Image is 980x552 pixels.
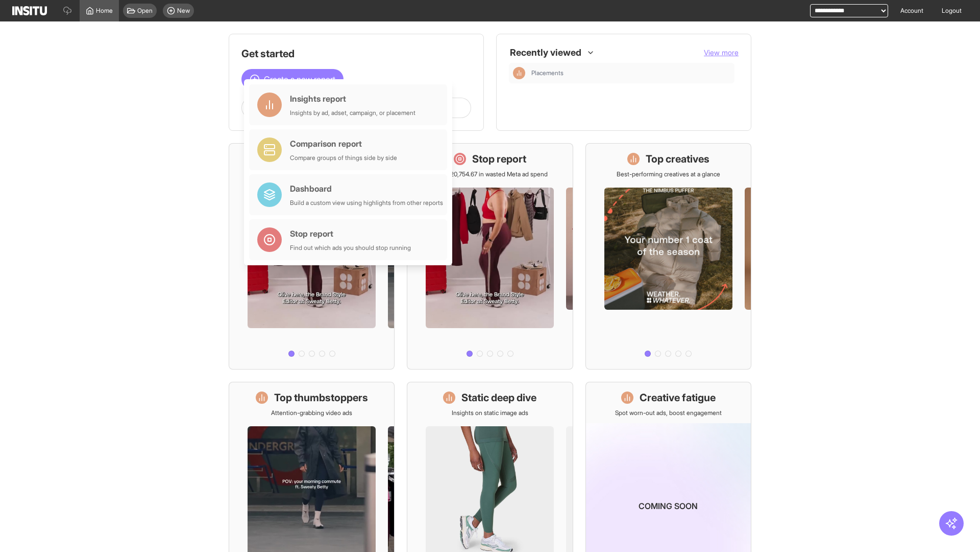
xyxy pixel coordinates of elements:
[290,227,411,240] div: Stop report
[513,67,525,79] div: Insights
[472,152,526,166] h1: Stop report
[274,390,368,405] h1: Top thumbstoppers
[531,69,563,77] span: Placements
[12,6,47,15] img: Logo
[290,244,411,252] div: Find out which ads you should stop running
[704,48,739,57] span: View more
[646,152,709,166] h1: Top creatives
[704,48,739,58] button: View more
[290,137,397,150] div: Comparison report
[452,409,528,417] p: Insights on static image ads
[461,390,536,405] h1: Static deep dive
[96,7,113,15] span: Home
[264,73,335,85] span: Create a new report
[241,69,344,89] button: Create a new report
[585,143,751,370] a: Top creativesBest-performing creatives at a glance
[290,182,443,195] div: Dashboard
[617,170,720,178] p: Best-performing creatives at a glance
[290,109,415,117] div: Insights by ad, adset, campaign, or placement
[407,143,573,370] a: Stop reportSave £20,754.67 in wasted Meta ad spend
[177,7,190,15] span: New
[229,143,395,370] a: What's live nowSee all active ads instantly
[290,154,397,162] div: Compare groups of things side by side
[290,199,443,207] div: Build a custom view using highlights from other reports
[137,7,153,15] span: Open
[241,47,471,61] h1: Get started
[271,409,352,417] p: Attention-grabbing video ads
[290,93,415,105] div: Insights report
[432,170,548,178] p: Save £20,754.67 in wasted Meta ad spend
[531,69,730,77] span: Placements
